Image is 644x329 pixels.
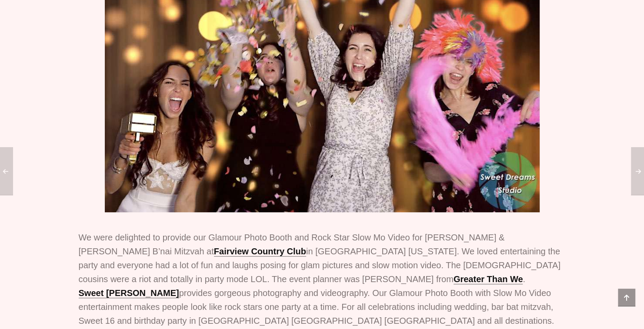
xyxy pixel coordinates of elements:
[79,288,179,298] a: Sweet [PERSON_NAME]
[214,247,306,257] a: Fairview Country Club
[79,288,179,298] strong: Sweet [PERSON_NAME]
[214,247,306,256] strong: Fairview Country Club
[454,274,523,284] a: Greater Than We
